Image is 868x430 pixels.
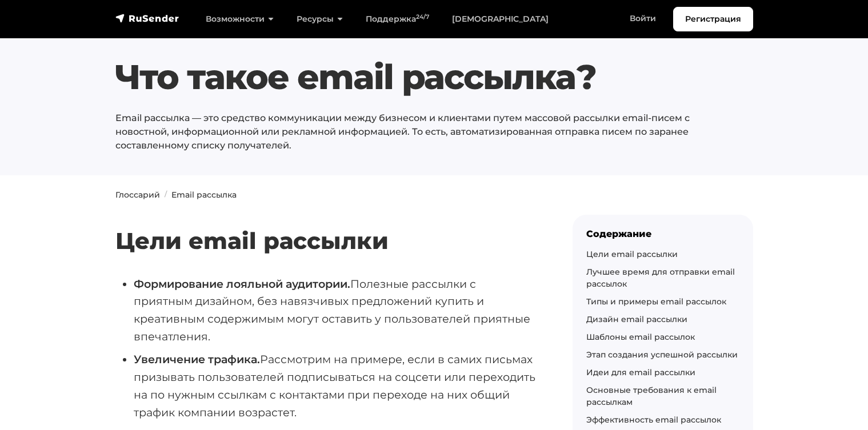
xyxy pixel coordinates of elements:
[586,385,717,407] a: Основные требования к email рассылкам
[586,296,726,307] a: Типы и примеры email рассылок
[586,367,695,377] a: Идеи для email рассылки
[115,190,160,200] a: Глоссарий
[134,277,350,291] strong: Формирование лояльной аудитории.
[115,57,699,98] h1: Что такое email рассылка?
[115,111,699,152] p: Email рассылка — это средство коммуникации между бизнесом и клиентами путем массовой рассылки ema...
[586,332,695,342] a: Шаблоны email рассылок
[618,7,667,30] a: Войти
[134,352,260,366] strong: Увеличение трафика.
[194,7,285,31] a: Возможности
[109,189,760,201] nav: breadcrumb
[441,7,560,31] a: [DEMOGRAPHIC_DATA]
[115,194,536,255] h2: Цели email рассылки
[416,13,429,21] sup: 24/7
[134,351,536,421] li: Рассмотрим на примере, если в самих письмах призывать пользователей подписываться на соцсети или ...
[586,415,721,425] a: Эффективность email рассылок
[586,228,739,239] div: Содержание
[354,7,441,31] a: Поддержка24/7
[673,7,753,31] a: Регистрация
[586,267,735,289] a: Лучшее время для отправки email рассылок
[115,13,179,24] img: RuSender
[160,189,237,201] li: Email рассылка
[134,275,536,345] li: Полезные рассылки с приятным дизайном, без навязчивых предложений купить и креативным содержимым ...
[586,349,738,360] a: Этап создания успешной рассылки
[586,249,678,259] a: Цели email рассылки
[586,314,687,324] a: Дизайн email рассылки
[285,7,354,31] a: Ресурсы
